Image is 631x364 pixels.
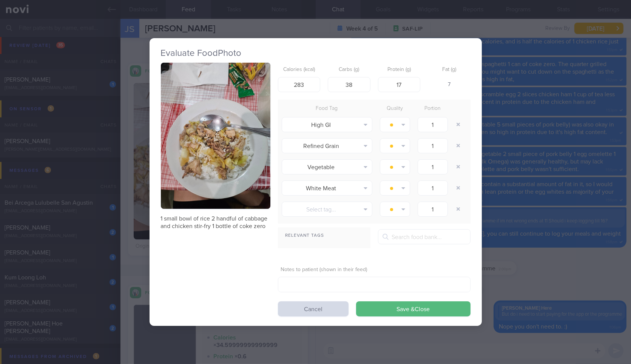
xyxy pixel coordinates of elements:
[378,229,471,244] input: Search food bank...
[282,138,372,153] button: Refined Grain
[418,159,448,174] input: 1.0
[281,267,467,273] label: Notes to patient (shown in their feed)
[161,48,471,59] h2: Evaluate Food Photo
[331,66,367,73] label: Carbs (g)
[328,77,370,92] input: 33
[431,66,467,73] label: Fat (g)
[414,103,452,114] div: Portion
[282,180,372,196] button: White Meat
[282,159,372,174] button: Vegetable
[376,103,414,114] div: Quality
[278,77,321,92] input: 250
[281,66,318,73] label: Calories (kcal)
[428,77,471,93] div: 7
[278,103,376,114] div: Food Tag
[282,202,372,217] button: Select tag...
[161,63,270,209] img: 1 small bowl of rice 2 handful of cabbage and chicken stir-fry 1 bottle of coke zero
[418,180,448,196] input: 1.0
[282,117,372,132] button: High GI
[356,301,471,316] button: Save &Close
[278,231,370,241] div: Relevant Tags
[161,215,270,230] p: 1 small bowl of rice 2 handful of cabbage and chicken stir-fry 1 bottle of coke zero
[381,66,418,73] label: Protein (g)
[378,77,421,92] input: 9
[418,117,448,132] input: 1.0
[418,138,448,153] input: 1.0
[278,301,349,316] button: Cancel
[418,202,448,217] input: 1.0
